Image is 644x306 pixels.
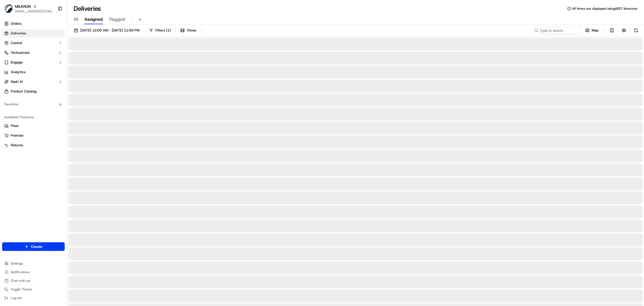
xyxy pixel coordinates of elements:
span: Fleet [11,123,19,128]
span: All [74,16,78,23]
div: Available Products [2,113,65,122]
button: Refresh [632,27,640,34]
span: Settings [11,261,23,266]
span: Views [187,28,196,33]
button: Promise [2,131,65,140]
button: Fleet [2,122,65,130]
span: Engage [11,60,23,65]
span: Control [11,41,22,45]
button: Control [2,39,65,47]
button: Orchestrate [2,48,65,57]
img: MILKRUN [4,4,13,13]
a: Returns [4,143,63,148]
button: Log out [2,294,65,302]
a: Orders [2,19,65,28]
button: Views [178,27,199,34]
button: Toggle Theme [2,286,65,293]
span: Notifications [11,270,30,274]
span: Deliveries [11,31,26,36]
span: Log out [11,296,22,300]
button: [EMAIL_ADDRESS][DOMAIN_NAME] [15,9,53,13]
a: Promise [4,133,63,138]
button: Chat with us! [2,277,65,284]
span: Assigned [85,16,103,23]
span: Orchestrate [11,50,30,55]
a: Deliveries [2,29,65,38]
button: Map [583,27,601,34]
button: Create [2,242,65,251]
button: Nash AI [2,77,65,86]
button: MILKRUN [15,4,31,9]
span: Nash AI [11,79,23,84]
div: Favorites [2,100,65,109]
h1: Deliveries [74,4,101,13]
button: Settings [2,260,65,267]
span: ( 1 ) [166,28,171,33]
span: Product Catalog [11,89,36,94]
button: Engage [2,58,65,67]
span: Orders [11,21,21,26]
button: Returns [2,141,65,150]
button: MILKRUNMILKRUN[EMAIL_ADDRESS][DOMAIN_NAME] [2,2,56,15]
input: Type to search [532,27,581,34]
span: Filters [155,28,171,33]
span: Returns [11,143,23,148]
span: Promise [11,133,23,138]
button: Notifications [2,268,65,276]
a: Product Catalog [2,87,65,96]
span: Create [31,244,42,249]
span: Toggle Theme [11,287,32,291]
a: Analytics [2,68,65,76]
span: Chat with us! [11,279,30,283]
span: Flagged [109,16,125,23]
span: Analytics [11,70,25,74]
span: All times are displayed using AEST timezone [572,6,638,11]
button: [DATE] 12:00 AM - [DATE] 11:59 PM [71,27,142,34]
span: [DATE] 12:00 AM - [DATE] 11:59 PM [80,28,140,33]
span: Map [592,28,599,33]
button: Filters(1) [147,27,173,34]
a: Fleet [4,123,63,128]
